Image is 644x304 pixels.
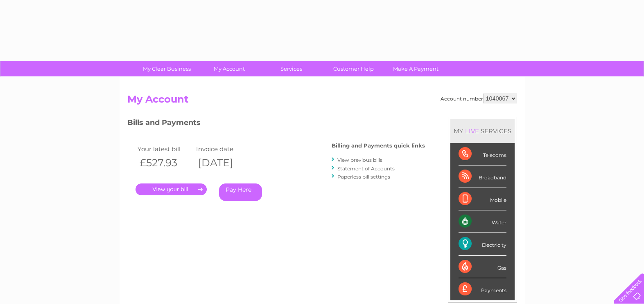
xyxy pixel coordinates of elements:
[194,143,253,154] td: Invoice date
[459,165,506,188] div: Broadband
[441,94,517,103] div: Account number
[194,154,253,171] th: [DATE]
[133,61,201,76] a: My Clear Business
[127,94,517,109] h2: My Account
[219,183,262,201] a: Pay Here
[450,119,515,143] div: MY SERVICES
[459,143,506,165] div: Telecoms
[337,157,382,163] a: View previous bills
[459,188,506,210] div: Mobile
[127,117,425,131] h3: Bills and Payments
[459,278,506,300] div: Payments
[382,61,450,76] a: Make A Payment
[136,154,194,171] th: £527.93
[258,61,325,76] a: Services
[459,210,506,233] div: Water
[320,61,387,76] a: Customer Help
[195,61,263,76] a: My Account
[337,165,395,172] a: Statement of Accounts
[136,183,207,195] a: .
[337,174,390,180] a: Paperless bill settings
[463,127,481,135] div: LIVE
[459,256,506,278] div: Gas
[332,143,425,149] h4: Billing and Payments quick links
[136,143,194,154] td: Your latest bill
[459,233,506,255] div: Electricity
